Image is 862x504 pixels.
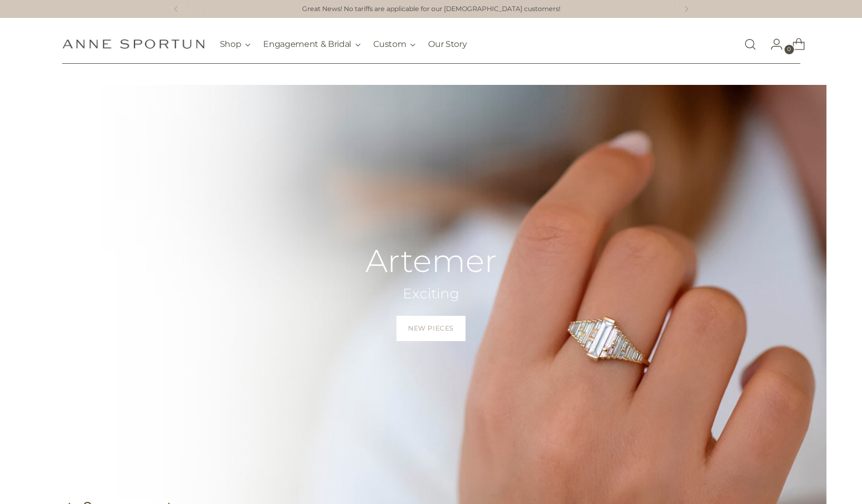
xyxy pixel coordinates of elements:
[784,45,794,54] span: 0
[762,34,783,55] a: Go to the account page
[220,33,251,56] button: Shop
[365,285,497,303] h2: Exciting
[740,34,761,55] a: Open search modal
[408,324,454,333] span: New Pieces
[365,244,497,278] h2: Artemer
[302,4,560,14] a: Great News! No tariffs are applicable for our [DEMOGRAPHIC_DATA] customers!
[263,33,361,56] button: Engagement & Bridal
[428,33,467,56] a: Our Story
[373,33,415,56] button: Custom
[784,34,805,55] a: Open cart modal
[62,39,205,49] a: Anne Sportun Fine Jewellery
[396,316,466,341] a: New Pieces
